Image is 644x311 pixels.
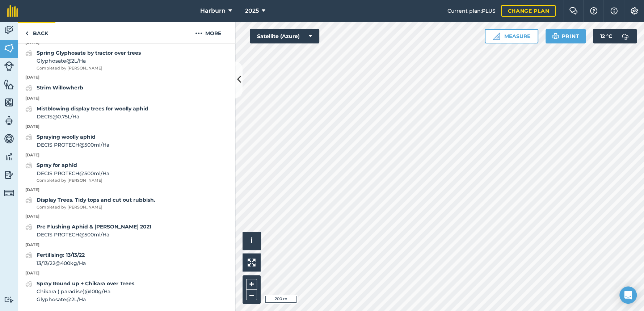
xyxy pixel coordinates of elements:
[4,188,14,198] img: svg+xml;base64,PD94bWwgdmVyc2lvbj0iMS4wIiBlbmNvZGluZz0idXRmLTgiPz4KPCEtLSBHZW5lcmF0b3I6IEFkb2JlIE...
[37,134,96,140] strong: Spraying woolly aphid
[37,259,86,267] span: 13/13/22 @ 400 kg / Ha
[37,231,151,239] span: DECIS PROTECH @ 500 ml / Ha
[4,43,14,54] img: svg+xml;base64,PHN2ZyB4bWxucz0iaHR0cDovL3d3dy53My5vcmcvMjAwMC9zdmciIHdpZHRoPSI1NiIgaGVpZ2h0PSI2MC...
[37,50,141,56] strong: Spring Glyphosate by tractor over trees
[4,115,14,126] img: svg+xml;base64,PD94bWwgdmVyc2lvbj0iMS4wIiBlbmNvZGluZz0idXRmLTgiPz4KPCEtLSBHZW5lcmF0b3I6IEFkb2JlIE...
[37,169,109,177] span: DECIS PROTECH @ 500 ml / Ha
[18,242,235,248] p: [DATE]
[25,84,83,92] a: Strim Willowherb
[248,259,256,266] img: Four arrows, one pointing top left, one top right, one bottom right and the last bottom left
[569,7,578,14] img: Two speech bubbles overlapping with the left bubble in the forefront
[25,161,109,184] a: Spray for aphidDECIS PROTECH@500ml/HaCompleted by [PERSON_NAME]
[618,29,632,43] img: svg+xml;base64,PD94bWwgdmVyc2lvbj0iMS4wIiBlbmNvZGluZz0idXRmLTgiPz4KPCEtLSBHZW5lcmF0b3I6IEFkb2JlIE...
[610,7,618,15] img: svg+xml;base64,PHN2ZyB4bWxucz0iaHR0cDovL3d3dy53My5vcmcvMjAwMC9zdmciIHdpZHRoPSIxNyIgaGVpZ2h0PSIxNy...
[493,33,500,40] img: Ruler icon
[37,280,134,287] strong: Spray Round up + Chikara over Trees
[25,105,32,113] img: svg+xml;base64,PD94bWwgdmVyc2lvbj0iMS4wIiBlbmNvZGluZz0idXRmLTgiPz4KPCEtLSBHZW5lcmF0b3I6IEFkb2JlIE...
[552,32,559,41] img: svg+xml;base64,PHN2ZyB4bWxucz0iaHR0cDovL3d3dy53My5vcmcvMjAwMC9zdmciIHdpZHRoPSIxOSIgaGVpZ2h0PSIyNC...
[4,61,14,71] img: svg+xml;base64,PD94bWwgdmVyc2lvbj0iMS4wIiBlbmNvZGluZz0idXRmLTgiPz4KPCEtLSBHZW5lcmF0b3I6IEFkb2JlIE...
[25,133,109,149] a: Spraying woolly aphidDECIS PROTECH@500ml/Ha
[18,74,235,81] p: [DATE]
[37,84,83,91] strong: Strim Willowherb
[25,196,32,205] img: svg+xml;base64,PD94bWwgdmVyc2lvbj0iMS4wIiBlbmNvZGluZz0idXRmLTgiPz4KPCEtLSBHZW5lcmF0b3I6IEFkb2JlIE...
[18,270,235,277] p: [DATE]
[4,151,14,162] img: svg+xml;base64,PD94bWwgdmVyc2lvbj0iMS4wIiBlbmNvZGluZz0idXRmLTgiPz4KPCEtLSBHZW5lcmF0b3I6IEFkb2JlIE...
[246,279,257,290] button: +
[37,113,148,121] span: DECIS @ 0.75 L / Ha
[37,204,155,211] span: Completed by [PERSON_NAME]
[37,65,141,72] span: Completed by [PERSON_NAME]
[593,29,637,43] button: 12 °C
[37,287,134,295] span: Chikara ( paradise) @ 100 g / Ha
[250,29,319,43] button: Satellite (Azure)
[195,29,202,38] img: svg+xml;base64,PHN2ZyB4bWxucz0iaHR0cDovL3d3dy53My5vcmcvMjAwMC9zdmciIHdpZHRoPSIyMCIgaGVpZ2h0PSIyNC...
[18,187,235,193] p: [DATE]
[25,251,32,260] img: svg+xml;base64,PD94bWwgdmVyc2lvbj0iMS4wIiBlbmNvZGluZz0idXRmLTgiPz4KPCEtLSBHZW5lcmF0b3I6IEFkb2JlIE...
[37,223,151,230] strong: Pre Flushing Aphid & [PERSON_NAME] 2021
[25,84,32,92] img: svg+xml;base64,PD94bWwgdmVyc2lvbj0iMS4wIiBlbmNvZGluZz0idXRmLTgiPz4KPCEtLSBHZW5lcmF0b3I6IEFkb2JlIE...
[25,133,32,142] img: svg+xml;base64,PD94bWwgdmVyc2lvbj0iMS4wIiBlbmNvZGluZz0idXRmLTgiPz4KPCEtLSBHZW5lcmF0b3I6IEFkb2JlIE...
[546,29,586,43] button: Print
[18,95,235,102] p: [DATE]
[4,97,14,108] img: svg+xml;base64,PHN2ZyB4bWxucz0iaHR0cDovL3d3dy53My5vcmcvMjAwMC9zdmciIHdpZHRoPSI1NiIgaGVpZ2h0PSI2MC...
[485,29,538,43] button: Measure
[37,252,85,258] strong: Fertilising: 13/13/22
[25,105,148,121] a: Mistblowing display trees for woolly aphidDECIS@0.75L/Ha
[25,251,86,267] a: Fertilising: 13/13/2213/13/22@400kg/Ha
[25,280,134,304] a: Spray Round up + Chikara over TreesChikara ( paradise)@100g/HaGlyphosate@2L/Ha
[18,123,235,130] p: [DATE]
[243,232,261,250] button: i
[4,133,14,144] img: svg+xml;base64,PD94bWwgdmVyc2lvbj0iMS4wIiBlbmNvZGluZz0idXRmLTgiPz4KPCEtLSBHZW5lcmF0b3I6IEFkb2JlIE...
[37,177,109,184] span: Completed by [PERSON_NAME]
[501,5,556,17] a: Change plan
[4,169,14,180] img: svg+xml;base64,PD94bWwgdmVyc2lvbj0iMS4wIiBlbmNvZGluZz0idXRmLTgiPz4KPCEtLSBHZW5lcmF0b3I6IEFkb2JlIE...
[181,22,235,43] button: More
[600,29,612,43] span: 12 ° C
[246,290,257,300] button: –
[18,22,55,43] a: Back
[245,7,259,15] span: 2025
[589,7,598,14] img: A question mark icon
[25,49,141,71] a: Spring Glyphosate by tractor over treesGlyphosate@2L/HaCompleted by [PERSON_NAME]
[37,105,148,112] strong: Mistblowing display trees for woolly aphid
[37,295,134,303] span: Glyphosate @ 2 L / Ha
[630,7,639,14] img: A cog icon
[18,152,235,159] p: [DATE]
[251,236,253,245] span: i
[200,7,226,15] span: Harburn
[619,286,637,304] div: Open Intercom Messenger
[4,296,14,303] img: svg+xml;base64,PD94bWwgdmVyc2lvbj0iMS4wIiBlbmNvZGluZz0idXRmLTgiPz4KPCEtLSBHZW5lcmF0b3I6IEFkb2JlIE...
[25,223,32,231] img: svg+xml;base64,PD94bWwgdmVyc2lvbj0iMS4wIiBlbmNvZGluZz0idXRmLTgiPz4KPCEtLSBHZW5lcmF0b3I6IEFkb2JlIE...
[37,197,155,203] strong: Display Trees. Tidy tops and cut out rubbish.
[4,25,14,35] img: svg+xml;base64,PD94bWwgdmVyc2lvbj0iMS4wIiBlbmNvZGluZz0idXRmLTgiPz4KPCEtLSBHZW5lcmF0b3I6IEFkb2JlIE...
[37,162,77,168] strong: Spray for aphid
[25,161,32,170] img: svg+xml;base64,PD94bWwgdmVyc2lvbj0iMS4wIiBlbmNvZGluZz0idXRmLTgiPz4KPCEtLSBHZW5lcmF0b3I6IEFkb2JlIE...
[7,5,18,17] img: fieldmargin Logo
[25,49,32,58] img: svg+xml;base64,PD94bWwgdmVyc2lvbj0iMS4wIiBlbmNvZGluZz0idXRmLTgiPz4KPCEtLSBHZW5lcmF0b3I6IEFkb2JlIE...
[37,141,109,149] span: DECIS PROTECH @ 500 ml / Ha
[25,280,32,288] img: svg+xml;base64,PD94bWwgdmVyc2lvbj0iMS4wIiBlbmNvZGluZz0idXRmLTgiPz4KPCEtLSBHZW5lcmF0b3I6IEFkb2JlIE...
[25,29,29,38] img: svg+xml;base64,PHN2ZyB4bWxucz0iaHR0cDovL3d3dy53My5vcmcvMjAwMC9zdmciIHdpZHRoPSI5IiBoZWlnaHQ9IjI0Ii...
[18,213,235,220] p: [DATE]
[447,7,495,15] span: Current plan : PLUS
[37,57,141,65] span: Glyphosate @ 2 L / Ha
[25,223,151,239] a: Pre Flushing Aphid & [PERSON_NAME] 2021DECIS PROTECH@500ml/Ha
[4,79,14,90] img: svg+xml;base64,PHN2ZyB4bWxucz0iaHR0cDovL3d3dy53My5vcmcvMjAwMC9zdmciIHdpZHRoPSI1NiIgaGVpZ2h0PSI2MC...
[25,196,155,210] a: Display Trees. Tidy tops and cut out rubbish.Completed by [PERSON_NAME]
